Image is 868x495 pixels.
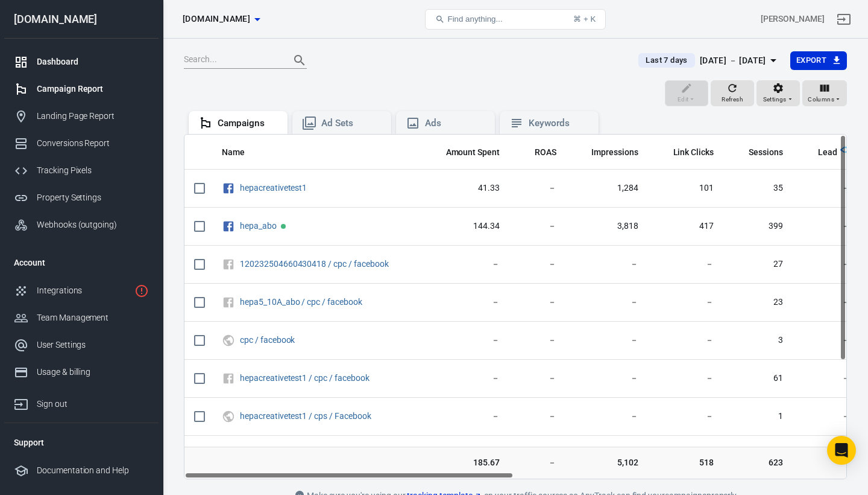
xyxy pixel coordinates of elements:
a: Usage & billing [4,359,159,386]
span: 3,818 [576,220,638,232]
svg: Facebook Ads [222,181,235,196]
button: [DOMAIN_NAME] [178,8,265,30]
span: 1,284 [576,182,638,194]
button: Columns [802,80,847,107]
span: － [519,296,556,308]
span: Active [281,224,286,229]
span: The total return on ad spend [535,145,556,159]
span: － [576,410,638,423]
span: － [802,372,850,385]
div: Keywords [529,117,589,130]
span: hepacreativetest1 [240,184,309,192]
a: cpc / facebook [240,335,295,345]
span: Columns [808,94,834,105]
span: The estimated total amount of money you've spent on your campaign, ad set or ad during its schedule. [430,145,500,159]
img: Logo [840,145,850,155]
a: Webhooks (outgoing) [4,211,159,238]
span: － [658,410,714,423]
span: hepacreativetest1 / cpc / facebook [240,374,371,382]
span: ROAS [535,147,556,159]
span: － [430,410,500,423]
a: Sign out [829,5,858,34]
div: Integrations [37,284,130,297]
a: Campaign Report [4,75,159,103]
span: Find anything... [447,14,502,24]
a: hepacreativetest1 [240,183,307,193]
span: hepa5_10A_abo / cpc / facebook [240,298,364,306]
svg: UTM & Web Traffic [222,409,235,424]
span: The total return on ad spend [519,145,556,159]
span: hepa_abo [240,222,278,230]
span: Amount Spent [446,147,500,159]
a: hepacreativetest1 / cpc / facebook [240,373,370,383]
span: Last 7 days [641,54,692,66]
button: Refresh [711,80,754,107]
span: Sessions [733,147,783,159]
div: Property Settings [37,191,149,204]
span: － [658,296,714,308]
span: 3 [733,334,783,346]
div: Webhooks (outgoing) [37,219,149,231]
span: Impressions [591,147,638,159]
svg: UTM & Web Traffic [222,333,235,348]
div: Landing Page Report [37,110,149,123]
span: － [519,410,556,423]
a: Sign out [4,386,159,418]
button: Last 7 days[DATE] － [DATE] [629,51,790,71]
div: Tracking Pixels [37,164,149,177]
div: scrollable content [184,135,846,479]
span: － [802,296,850,308]
span: － [802,220,850,232]
button: Settings [756,80,800,107]
div: Usage & billing [37,366,149,378]
span: 61 [733,372,783,385]
span: The number of times your ads were on screen. [591,145,638,159]
span: － [430,258,500,270]
span: 41.33 [430,182,500,194]
div: Ad Sets [321,117,382,130]
div: Dashboard [37,56,149,68]
a: hepa5_10A_abo / cpc / facebook [240,297,362,307]
span: The number of times your ads were on screen. [576,145,638,159]
a: Conversions Report [4,130,159,157]
div: Ads [425,117,485,130]
span: 417 [658,220,714,232]
div: Campaign Report [37,83,149,95]
li: Support [4,428,159,457]
div: Open Intercom Messenger [827,436,856,465]
a: Integrations [4,277,159,304]
span: The estimated total amount of money you've spent on your campaign, ad set or ad during its schedule. [446,145,500,159]
span: － [519,372,556,385]
span: cpc / facebook [240,336,297,344]
span: － [802,334,850,346]
button: Export [790,51,847,70]
svg: Unknown Facebook [222,295,235,310]
span: 623 [733,457,783,469]
span: 185.67 [430,457,500,469]
span: － [519,457,556,469]
span: 518 [658,457,714,469]
svg: Unknown Facebook [222,371,235,386]
div: Conversions Report [37,137,149,150]
span: － [576,258,638,270]
div: [DATE] － [DATE] [700,53,766,68]
div: User Settings [37,339,149,351]
span: Lead [802,147,837,159]
span: － [576,372,638,385]
span: The number of clicks on links within the ad that led to advertiser-specified destinations [658,145,714,159]
div: Team Management [37,311,149,324]
span: Name [222,147,245,159]
span: － [430,334,500,346]
span: Settings [763,94,787,105]
div: Documentation and Help [37,464,149,477]
span: － [519,220,556,232]
span: Name [222,147,260,159]
a: hepacreativetest1 / cps / Facebook [240,411,371,421]
a: Tracking Pixels [4,157,159,184]
span: 35 [733,182,783,194]
a: Team Management [4,304,159,331]
div: [DOMAIN_NAME] [4,14,159,25]
span: － [658,258,714,270]
div: Account id: GXqx2G2u [761,13,825,25]
span: － [519,182,556,194]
